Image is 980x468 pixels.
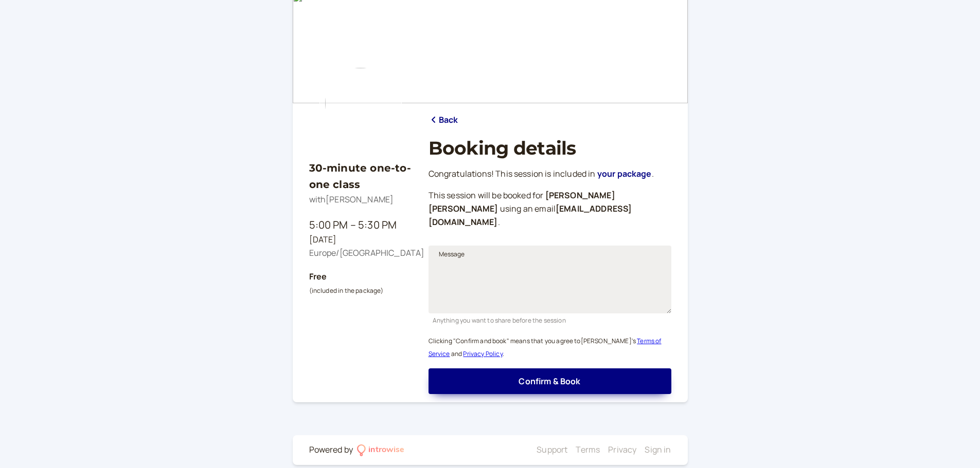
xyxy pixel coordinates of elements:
a: Privacy Policy [463,349,502,358]
a: introwise [357,443,405,457]
span: with [PERSON_NAME] [309,194,394,205]
div: [DATE] [309,233,412,247]
div: Europe/[GEOGRAPHIC_DATA] [309,247,412,260]
p: This session will be booked for using an email . [429,189,671,229]
b: [PERSON_NAME] [PERSON_NAME] [429,190,615,214]
a: Privacy [608,444,636,455]
div: Anything you want to share before the session [429,313,671,325]
a: Terms of Service [429,336,662,359]
a: your package [597,168,652,179]
h3: 30-minute one-to-one class [309,160,412,193]
b: Free [309,271,327,282]
span: Message [439,249,465,259]
div: Powered by [309,443,353,457]
textarea: Message [429,246,671,313]
div: introwise [368,443,404,457]
small: (included in the package) [309,286,384,295]
a: Terms [576,444,600,455]
span: Confirm & Book [519,376,580,387]
button: Confirm & Book [429,368,671,394]
a: Support [537,444,567,455]
div: 5:00 PM – 5:30 PM [309,217,412,233]
a: Sign in [645,444,671,455]
small: Clicking "Confirm and book" means that you agree to [PERSON_NAME] ' s and . [429,336,662,359]
a: Back [429,114,458,127]
h1: Booking details [429,137,671,159]
b: [EMAIL_ADDRESS][DOMAIN_NAME] [429,203,632,228]
p: Congratulations! This session is included in . [429,167,671,181]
